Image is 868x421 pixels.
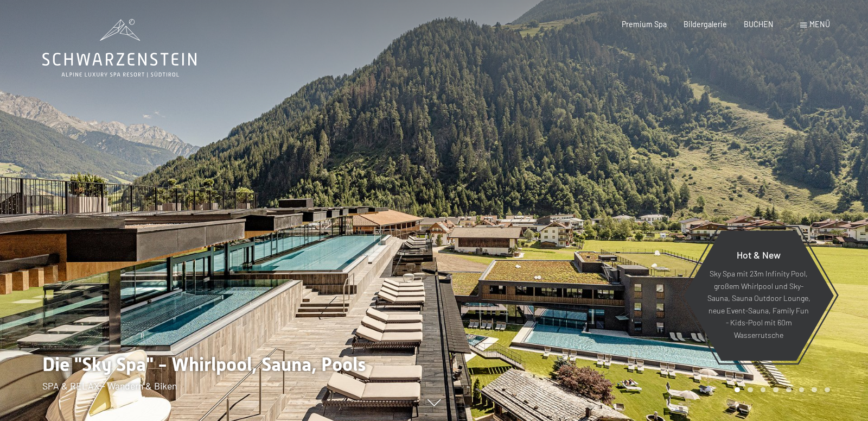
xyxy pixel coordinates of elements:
p: Sky Spa mit 23m Infinity Pool, großem Whirlpool und Sky-Sauna, Sauna Outdoor Lounge, neue Event-S... [707,268,810,342]
div: Carousel Page 6 [799,387,805,393]
div: Carousel Page 5 [786,387,792,393]
div: Carousel Page 2 [748,387,753,393]
div: Carousel Page 3 [761,387,766,393]
span: Menü [809,20,830,29]
span: Hot & New [737,249,781,261]
div: Carousel Page 7 [812,387,817,393]
div: Carousel Page 1 (Current Slide) [735,387,740,393]
a: Hot & New Sky Spa mit 23m Infinity Pool, großem Whirlpool und Sky-Sauna, Sauna Outdoor Lounge, ne... [683,230,834,361]
a: Bildergalerie [684,20,727,29]
div: Carousel Page 4 [773,387,778,393]
a: Premium Spa [622,20,667,29]
div: Carousel Pagination [731,387,829,393]
div: Carousel Page 8 [825,387,830,393]
a: BUCHEN [744,20,774,29]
